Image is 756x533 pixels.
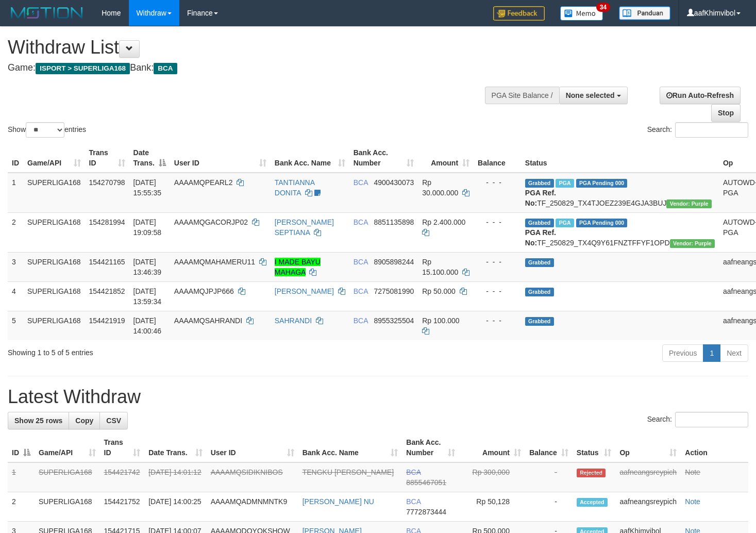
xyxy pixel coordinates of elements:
div: - - - [478,177,517,188]
a: [PERSON_NAME] NU [303,497,374,506]
th: Amount: activate to sort column ascending [418,143,474,173]
a: CSV [99,412,128,429]
span: Rp 100.000 [422,317,459,325]
div: Showing 1 to 5 of 5 entries [8,343,307,358]
a: Stop [711,104,741,122]
span: 34 [596,3,610,12]
td: 1 [8,173,23,213]
th: Game/API: activate to sort column ascending [35,433,100,462]
span: Grabbed [525,219,554,227]
span: Grabbed [525,288,554,296]
td: Rp 300,000 [459,462,525,492]
a: SAHRANDI [275,317,312,325]
label: Show entries [8,122,86,138]
td: 154421752 [100,492,145,522]
th: Balance [474,143,521,173]
td: AAAAMQADMNMNTK9 [207,492,298,522]
th: Bank Acc. Name: activate to sort column ascending [271,143,349,173]
th: Trans ID: activate to sort column ascending [100,433,145,462]
th: ID [8,143,23,173]
span: 154421165 [89,258,125,266]
label: Search: [647,122,748,138]
a: Note [685,497,700,506]
span: Rp 30.000.000 [422,178,458,197]
b: PGA Ref. No: [525,228,556,247]
a: Copy [69,412,100,429]
span: [DATE] 13:59:34 [133,287,162,306]
div: - - - [478,257,517,267]
a: TANTIANNA DONITA [275,178,315,197]
span: Grabbed [525,317,554,326]
td: aafneangsreypich [615,492,681,522]
img: Button%20Memo.svg [560,6,603,21]
td: Rp 50,128 [459,492,525,522]
span: Copy 4900430073 to clipboard [374,178,414,187]
th: Bank Acc. Name: activate to sort column ascending [298,433,402,462]
span: [DATE] 13:46:39 [133,258,162,276]
span: BCA [354,317,368,325]
td: SUPERLIGA168 [23,281,85,311]
a: 1 [703,344,720,362]
span: BCA [354,178,368,187]
span: ISPORT > SUPERLIGA168 [36,63,130,74]
span: BCA [354,287,368,295]
th: Bank Acc. Number: activate to sort column ascending [349,143,418,173]
span: BCA [154,63,177,74]
th: Status [521,143,719,173]
span: 154281994 [89,218,125,226]
span: AAAAMQMAHAMERU11 [174,258,255,266]
input: Search: [675,412,748,427]
td: - [525,492,573,522]
a: I MADE BAYU MAHAGA [275,258,321,276]
span: BCA [354,258,368,266]
th: Amount: activate to sort column ascending [459,433,525,462]
span: Marked by aafnonsreyleab [556,219,574,227]
td: 4 [8,281,23,311]
span: CSV [106,417,121,425]
span: Copy 8955325504 to clipboard [374,317,414,325]
span: Vendor URL: https://trx4.1velocity.biz [666,199,711,208]
td: SUPERLIGA168 [35,492,100,522]
td: 1 [8,462,35,492]
a: [PERSON_NAME] [275,287,334,295]
span: Grabbed [525,179,554,188]
span: 154421852 [89,287,125,295]
th: Date Trans.: activate to sort column ascending [144,433,206,462]
span: Copy 8851135898 to clipboard [374,218,414,226]
td: [DATE] 14:01:12 [144,462,206,492]
th: Op: activate to sort column ascending [615,433,681,462]
span: [DATE] 14:00:46 [133,317,162,335]
a: Previous [662,344,703,362]
span: Rp 50.000 [422,287,456,295]
button: None selected [559,87,628,104]
th: Trans ID: activate to sort column ascending [85,143,129,173]
td: 5 [8,311,23,340]
td: 2 [8,492,35,522]
span: AAAAMQPEARL2 [174,178,233,187]
a: Run Auto-Refresh [660,87,741,104]
td: TF_250829_TX4TJOEZ239E4GJA3BUJ [521,173,719,213]
td: [DATE] 14:00:25 [144,492,206,522]
td: SUPERLIGA168 [23,311,85,340]
img: MOTION_logo.png [8,5,86,21]
td: TF_250829_TX4Q9Y61FNZTFFYF1OPD [521,212,719,252]
td: aafneangsreypich [615,462,681,492]
a: [PERSON_NAME] SEPTIANA [275,218,334,237]
div: - - - [478,286,517,296]
div: - - - [478,315,517,326]
span: Vendor URL: https://trx4.1velocity.biz [670,239,715,248]
span: 154270798 [89,178,125,187]
span: Marked by aafmaleo [556,179,574,188]
span: AAAAMQGACORJP02 [174,218,248,226]
td: AAAAMQSIDIKNIBOS [207,462,298,492]
span: BCA [354,218,368,226]
span: AAAAMQSAHRANDI [174,317,242,325]
span: PGA Pending [576,179,628,188]
h1: Withdraw List [8,37,494,58]
td: 154421742 [100,462,145,492]
th: Game/API: activate to sort column ascending [23,143,85,173]
a: TENGKU [PERSON_NAME] [303,468,394,476]
span: BCA [406,497,421,506]
span: Grabbed [525,258,554,267]
span: Copy [75,417,93,425]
